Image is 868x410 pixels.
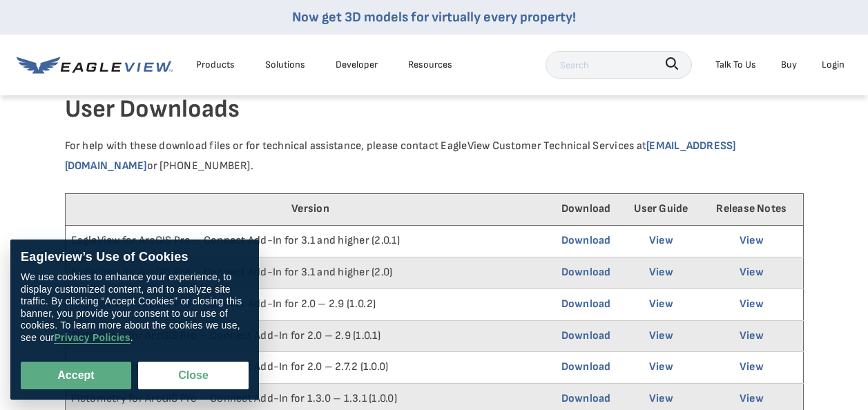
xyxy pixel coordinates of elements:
td: Pictometry for ArcGIS Pro – Connect Add-In for 2.0 – 2.9 (1.0.1) [65,320,550,352]
h4: User Downloads [65,94,804,126]
button: Close [138,362,249,389]
a: Download [561,360,611,373]
a: View [649,392,673,405]
td: Pictometry for ArcGIS Pro – Connect Add-In for 2.0 – 2.7.2 (1.0.0) [65,352,550,384]
td: EagleView for ArcGIS Pro – Connect Add-In for 2.0 – 2.9 (1.0.2) [65,289,550,320]
a: Download [561,266,611,279]
a: View [740,266,764,279]
a: Download [561,392,611,405]
a: View [740,297,764,311]
div: Products [196,56,235,73]
div: Eagleview’s Use of Cookies [21,250,249,265]
a: Download [561,297,611,311]
a: Now get 3D models for virtually every property! [292,9,576,26]
div: Talk To Us [715,56,756,73]
a: View [649,266,673,279]
a: View [649,329,673,342]
div: Solutions [265,56,305,73]
a: Download [561,234,611,247]
a: View [740,392,764,405]
a: Download [561,329,611,342]
a: View [740,234,764,247]
a: View [649,234,673,247]
a: Developer [336,56,378,73]
th: User Guide [622,194,701,226]
th: Version [65,194,550,226]
a: View [649,297,673,311]
td: EagleView for ArcGIS Pro – Connect Add-In for 3.1 and higher (2.0) [65,257,550,289]
td: EagleView for ArcGIS Pro – Connect Add-In for 3.1 and higher (2.0.1) [65,226,550,257]
a: View [740,360,764,373]
button: Accept [21,362,131,389]
a: Privacy Policies [54,333,130,344]
div: Login [822,56,845,73]
div: We use cookies to enhance your experience, to display customized content, and to analyze site tra... [21,272,249,344]
div: Resources [408,56,452,73]
a: View [740,329,764,342]
input: Search [546,51,692,79]
a: [EMAIL_ADDRESS][DOMAIN_NAME] [65,139,736,173]
th: Release Notes [700,194,803,226]
a: Buy [781,56,797,73]
th: Download [550,194,621,226]
a: View [649,360,673,373]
